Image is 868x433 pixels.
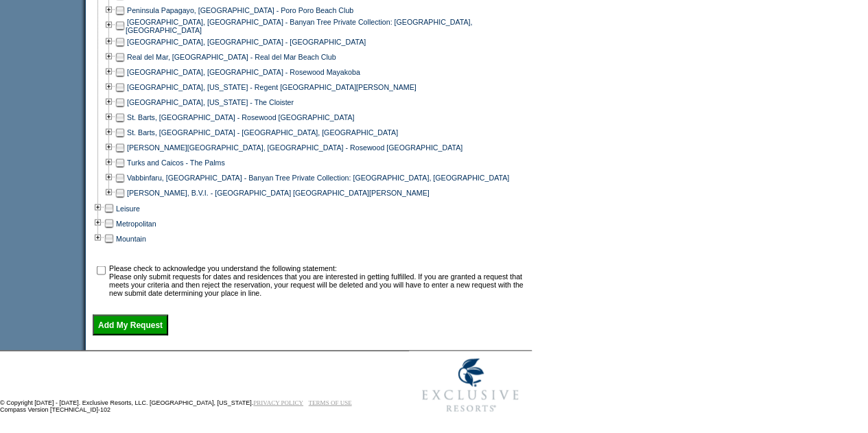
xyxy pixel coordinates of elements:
[127,83,417,91] a: [GEOGRAPHIC_DATA], [US_STATE] - Regent [GEOGRAPHIC_DATA][PERSON_NAME]
[116,219,156,227] a: Metropolitan
[127,6,353,14] a: Peninsula Papagayo, [GEOGRAPHIC_DATA] - Poro Poro Beach Club
[127,38,366,46] a: [GEOGRAPHIC_DATA], [GEOGRAPHIC_DATA] - [GEOGRAPHIC_DATA]
[116,234,146,242] a: Mountain
[127,174,509,182] a: Vabbinfaru, [GEOGRAPHIC_DATA] - Banyan Tree Private Collection: [GEOGRAPHIC_DATA], [GEOGRAPHIC_DATA]
[126,18,472,34] a: [GEOGRAPHIC_DATA], [GEOGRAPHIC_DATA] - Banyan Tree Private Collection: [GEOGRAPHIC_DATA], [GEOGRA...
[309,399,352,406] a: TERMS OF USE
[127,159,225,167] a: Turks and Caicos - The Palms
[127,128,398,137] a: St. Barts, [GEOGRAPHIC_DATA] - [GEOGRAPHIC_DATA], [GEOGRAPHIC_DATA]
[127,189,430,197] a: [PERSON_NAME], B.V.I. - [GEOGRAPHIC_DATA] [GEOGRAPHIC_DATA][PERSON_NAME]
[409,351,532,419] img: Exclusive Resorts
[253,399,303,406] a: PRIVACY POLICY
[127,113,354,121] a: St. Barts, [GEOGRAPHIC_DATA] - Rosewood [GEOGRAPHIC_DATA]
[127,98,294,106] a: [GEOGRAPHIC_DATA], [US_STATE] - The Cloister
[93,314,168,335] input: Add My Request
[109,264,527,296] td: Please check to acknowledge you understand the following statement: Please only submit requests f...
[127,143,462,152] a: [PERSON_NAME][GEOGRAPHIC_DATA], [GEOGRAPHIC_DATA] - Rosewood [GEOGRAPHIC_DATA]
[127,53,336,61] a: Real del Mar, [GEOGRAPHIC_DATA] - Real del Mar Beach Club
[116,204,140,212] a: Leisure
[127,68,360,76] a: [GEOGRAPHIC_DATA], [GEOGRAPHIC_DATA] - Rosewood Mayakoba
